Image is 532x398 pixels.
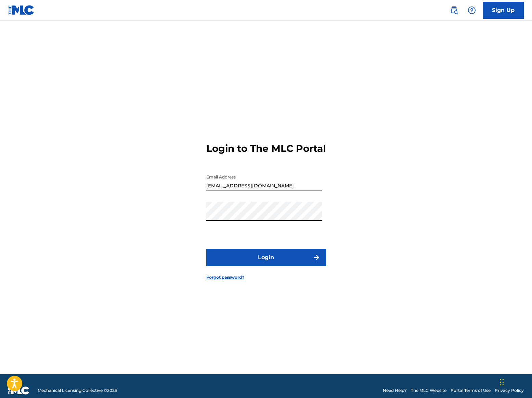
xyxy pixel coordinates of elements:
[468,6,476,14] img: help
[38,387,117,394] span: Mechanical Licensing Collective © 2025
[206,249,326,266] button: Login
[465,3,479,17] div: Help
[447,3,461,17] a: Public Search
[495,387,524,394] a: Privacy Policy
[498,365,532,398] iframe: Chat Widget
[500,372,504,393] div: Drag
[312,253,321,262] img: f7272a7cc735f4ea7f67.svg
[8,386,29,395] img: logo
[383,387,407,394] a: Need Help?
[450,6,458,14] img: search
[411,387,446,394] a: The MLC Website
[206,274,244,280] a: Forgot password?
[8,5,35,15] img: MLC Logo
[451,387,491,394] a: Portal Terms of Use
[206,143,326,155] h3: Login to The MLC Portal
[483,2,524,19] a: Sign Up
